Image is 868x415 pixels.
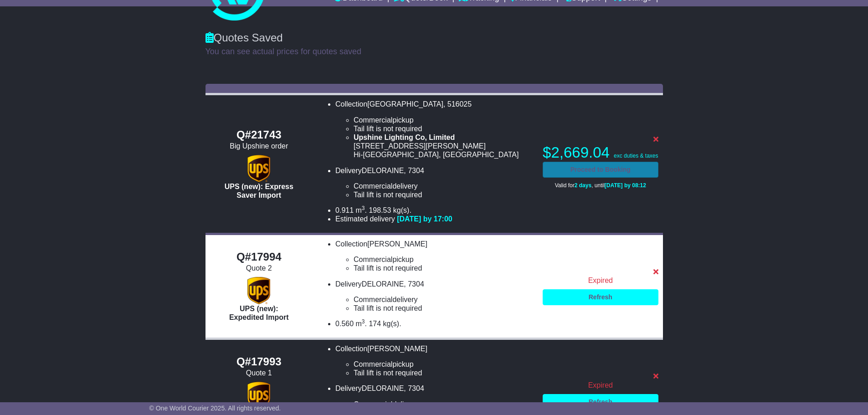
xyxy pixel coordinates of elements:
sup: 3 [362,318,365,325]
span: © One World Courier 2025. All rights reserved. [149,405,281,412]
span: , 7304 [404,167,424,174]
span: Commercial [354,360,392,368]
span: 0.560 [335,320,354,328]
span: m . [356,206,367,214]
span: UPS (new): Expedited Import [229,305,289,321]
li: Tail lift is not required [354,190,534,199]
span: [DATE] by 08:12 [605,182,646,189]
span: , 7304 [404,280,424,288]
div: Q#21743 [210,128,308,142]
span: DELORAINE [362,167,404,174]
li: Delivery [335,166,534,200]
li: pickup [354,116,534,124]
div: Upshine Lighting Co, Limited [354,133,534,142]
div: Q#17994 [210,251,308,264]
div: Expired [543,381,658,389]
span: $ [543,144,610,161]
li: Collection [335,240,534,273]
span: , 516025 [443,100,472,108]
li: Collection [335,344,534,378]
a: Refresh [543,394,658,410]
span: [PERSON_NAME] [367,345,427,353]
p: Valid for , until [543,182,658,189]
li: pickup [354,255,534,264]
span: m . [356,320,367,328]
img: UPS (new): Express Saver Import [247,155,270,182]
span: [PERSON_NAME] [367,240,427,248]
a: Refresh [543,289,658,305]
p: You can see actual prices for quotes saved [205,47,663,57]
img: UPS (new): Expedited Import [247,277,270,304]
li: Tail lift is not required [354,124,534,133]
span: Commercial [354,256,392,263]
div: Big Upshine order [210,142,308,150]
div: Hi-[GEOGRAPHIC_DATA], [GEOGRAPHIC_DATA] [354,150,534,159]
li: delivery [354,182,534,190]
span: 0.911 [335,206,354,214]
span: 174 [369,320,381,328]
span: Commercial [354,296,392,303]
div: [STREET_ADDRESS][PERSON_NAME] [354,142,534,150]
li: delivery [354,295,534,304]
div: Q#17993 [210,355,308,369]
li: pickup [354,360,534,369]
li: Tail lift is not required [354,264,534,272]
span: Commercial [354,400,392,408]
span: , 7304 [404,384,424,392]
span: [DATE] by 17:00 [397,215,452,223]
span: Commercial [354,116,392,124]
div: Quote 1 [210,369,308,377]
span: kg(s). [383,320,401,328]
span: [GEOGRAPHIC_DATA] [367,100,443,108]
span: 2,669.04 [551,144,609,161]
li: delivery [354,400,534,409]
span: 2 days [575,182,591,189]
div: Quote 2 [210,264,308,272]
span: kg(s). [393,206,411,214]
a: Proceed to Booking [543,162,658,178]
li: Delivery [335,280,534,313]
span: Commercial [354,182,392,190]
li: Tail lift is not required [354,304,534,313]
span: UPS (new): Express Saver Import [225,183,293,199]
li: Collection [335,100,534,159]
li: Estimated delivery [335,215,534,223]
span: 198.53 [369,206,391,214]
div: Expired [543,276,658,285]
span: DELORAINE [362,384,404,392]
div: Quotes Saved [205,31,663,45]
li: Tail lift is not required [354,369,534,377]
span: exc duties & taxes [614,153,658,159]
img: UPS (new): Express Saver Import [247,382,270,409]
sup: 3 [362,205,365,211]
span: DELORAINE [362,280,404,288]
